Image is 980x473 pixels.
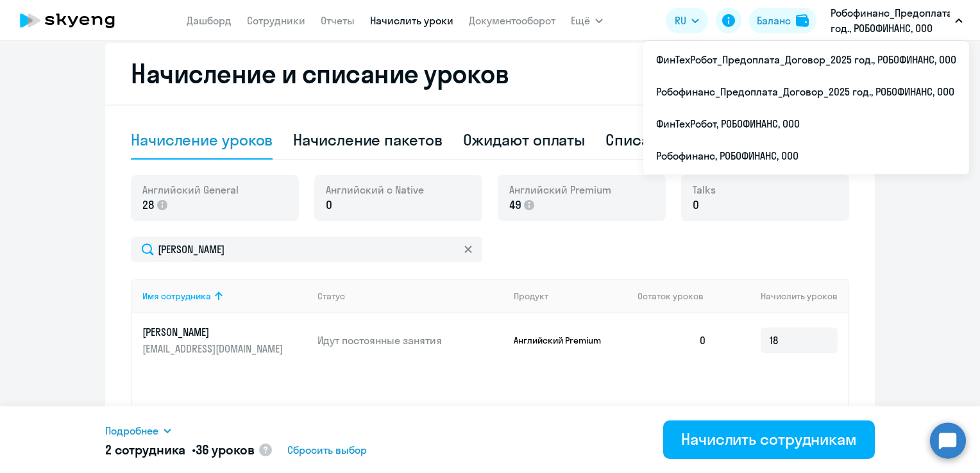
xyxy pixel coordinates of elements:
p: Робофинанс_Предоплата_Договор_2025 год., РОБОФИНАНС, ООО [831,5,950,36]
div: Начисление уроков [131,129,273,150]
div: Баланс [757,13,791,28]
button: Начислить сотрудникам [663,420,875,459]
a: [PERSON_NAME][EMAIL_ADDRESS][DOMAIN_NAME] [142,325,307,356]
span: 28 [142,197,155,213]
span: 49 [509,197,521,213]
div: Статус [317,290,345,302]
button: Ещё [571,8,603,33]
span: RU [675,13,686,28]
div: Списание уроков [605,129,731,150]
a: Дашборд [187,14,232,27]
span: 0 [326,197,332,213]
img: balance [796,14,809,27]
th: Начислить уроков [717,279,848,313]
button: Робофинанс_Предоплата_Договор_2025 год., РОБОФИНАНС, ООО [824,5,969,36]
p: Идут постоянные занятия [317,333,503,347]
div: Остаток уроков [638,290,717,302]
button: Балансbalance [749,8,816,33]
div: Продукт [514,290,628,302]
button: RU [666,8,708,33]
span: Ещё [571,13,590,28]
a: Отчеты [321,14,355,27]
span: Сбросить выбор [287,442,367,458]
span: Talks [693,183,716,197]
div: Начислить сотрудникам [681,429,857,449]
span: 36 уроков [196,442,255,458]
div: Имя сотрудника [142,290,307,302]
span: 0 [693,197,699,213]
span: Английский с Native [326,183,424,197]
input: Поиск по имени, email, продукту или статусу [131,236,482,262]
span: Остаток уроков [638,290,704,302]
td: 0 [627,313,717,367]
p: [PERSON_NAME] [142,325,286,339]
a: Сотрудники [247,14,305,27]
p: Английский Premium [514,335,610,346]
a: Документооборот [469,14,555,27]
div: Имя сотрудника [142,290,211,302]
div: Продукт [514,290,548,302]
span: Английский Premium [509,183,611,197]
h2: Начисление и списание уроков [131,58,849,89]
span: Подробнее [105,423,158,438]
div: Начисление пакетов [293,129,442,150]
a: Начислить уроки [370,14,453,27]
span: Английский General [142,183,239,197]
div: Ожидают оплаты [463,129,586,150]
h5: 2 сотрудника • [105,441,254,459]
div: Статус [317,290,503,302]
p: [EMAIL_ADDRESS][DOMAIN_NAME] [142,342,286,356]
ul: Ещё [643,41,969,174]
